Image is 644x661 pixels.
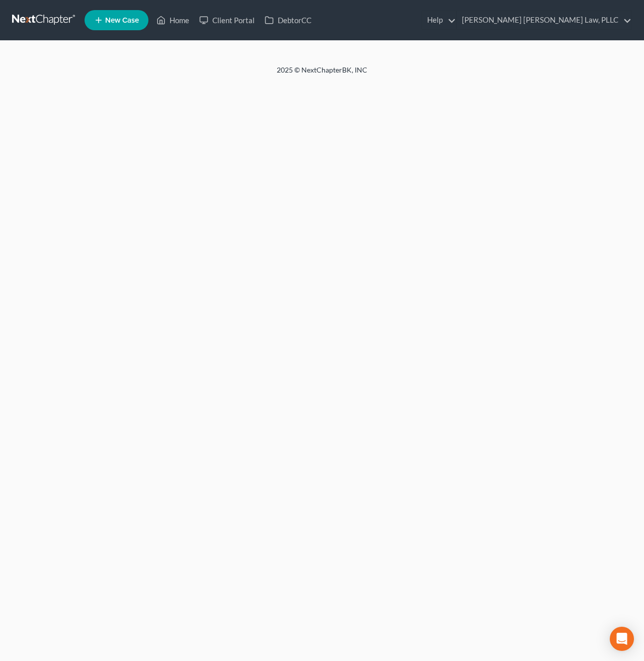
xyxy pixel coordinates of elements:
a: Client Portal [194,11,260,29]
a: [PERSON_NAME] [PERSON_NAME] Law, PLLC [457,11,631,29]
div: Open Intercom Messenger [610,627,634,651]
a: Help [422,11,456,29]
a: DebtorCC [260,11,316,29]
a: Home [151,11,194,29]
div: 2025 © NextChapterBK, INC [35,65,609,83]
new-legal-case-button: New Case [85,10,148,30]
